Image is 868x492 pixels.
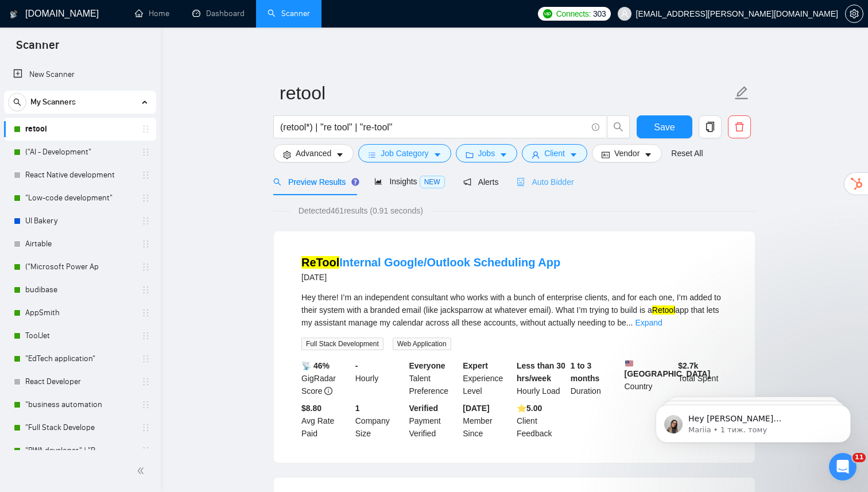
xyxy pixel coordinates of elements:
span: folder [466,150,474,159]
input: Scanner name... [280,79,732,107]
span: search [607,122,629,132]
span: caret-down [644,150,652,159]
iframe: Intercom notifications повідомлення [638,381,868,461]
span: Client [544,147,565,160]
span: edit [734,86,749,100]
span: 303 [593,7,606,20]
span: holder [141,193,150,203]
a: "Low-code development" [25,187,134,210]
button: search [607,115,630,138]
span: caret-down [336,150,344,159]
span: Auto Bidder [517,177,573,187]
a: "Full Stack Develope [25,416,134,439]
span: ... [626,318,633,327]
div: Client Feedback [514,402,568,440]
button: delete [728,115,751,138]
span: holder [141,285,150,295]
button: userClientcaret-down [522,144,587,162]
span: holder [141,216,150,226]
a: retool [25,118,134,141]
span: caret-down [569,150,578,159]
span: notification [463,178,471,186]
img: upwork-logo.png [543,9,552,18]
b: 1 to 3 months [571,361,600,383]
b: 📡 46% [301,361,330,370]
img: logo [10,5,18,24]
span: Alerts [463,177,499,187]
div: Duration [568,359,622,397]
span: Advanced [296,147,331,160]
a: "EdTech application" [25,347,134,370]
span: area-chart [374,177,382,185]
a: "PWA developer" | "P [25,439,134,462]
span: holder [141,125,150,134]
button: Save [637,115,692,138]
span: double-left [137,465,148,476]
span: Detected 461 results (0.91 seconds) [290,204,431,217]
span: idcard [602,150,610,159]
span: Vendor [614,147,640,160]
span: holder [141,171,150,180]
button: setting [845,5,863,23]
b: Verified [409,404,439,413]
span: holder [141,308,150,317]
a: ("AI - Development" [25,141,134,164]
a: budibase [25,278,134,301]
span: Job Category [381,147,428,160]
span: search [9,98,26,106]
button: search [8,93,26,111]
a: homeHome [135,9,169,18]
span: Save [654,120,675,134]
a: setting [845,9,863,18]
a: searchScanner [268,9,310,18]
div: Talent Preference [407,359,461,397]
a: dashboardDashboard [192,9,245,18]
a: AppSmith [25,301,134,324]
span: holder [141,377,150,386]
b: 1 [355,404,360,413]
span: Insights [374,177,444,186]
span: NEW [420,176,445,188]
button: folderJobscaret-down [456,144,518,162]
span: 11 [852,453,866,462]
a: Expand [635,318,662,327]
span: holder [141,446,150,455]
b: Everyone [409,361,445,370]
span: info-circle [592,123,599,131]
b: [GEOGRAPHIC_DATA] [625,359,711,378]
button: idcardVendorcaret-down [592,144,662,162]
span: Full Stack Development [301,338,383,350]
span: search [273,178,281,186]
span: Scanner [7,37,68,61]
a: Airtable [25,233,134,255]
span: delete [728,122,750,132]
a: New Scanner [13,63,147,86]
button: barsJob Categorycaret-down [358,144,451,162]
img: 🇺🇸 [625,359,633,367]
div: Country [622,359,676,397]
button: copy [699,115,722,138]
span: holder [141,262,150,272]
div: Hourly [353,359,407,397]
span: My Scanners [30,91,76,114]
span: caret-down [433,150,441,159]
a: ToolJet [25,324,134,347]
span: info-circle [324,387,332,395]
div: Hey there! I’m an independent consultant who works with a bunch of enterprise clients, and for ea... [301,291,727,329]
span: user [621,10,629,18]
a: "business automation [25,393,134,416]
div: Member Since [460,402,514,440]
span: setting [846,9,863,18]
span: holder [141,331,150,340]
span: holder [141,354,150,363]
mark: Retool [652,305,675,315]
div: Hourly Load [514,359,568,397]
div: Company Size [353,402,407,440]
span: setting [283,150,291,159]
div: Payment Verified [407,402,461,440]
a: ReToolInternal Google/Outlook Scheduling App [301,256,560,269]
a: Reset All [671,147,703,160]
span: Connects: [556,7,591,20]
